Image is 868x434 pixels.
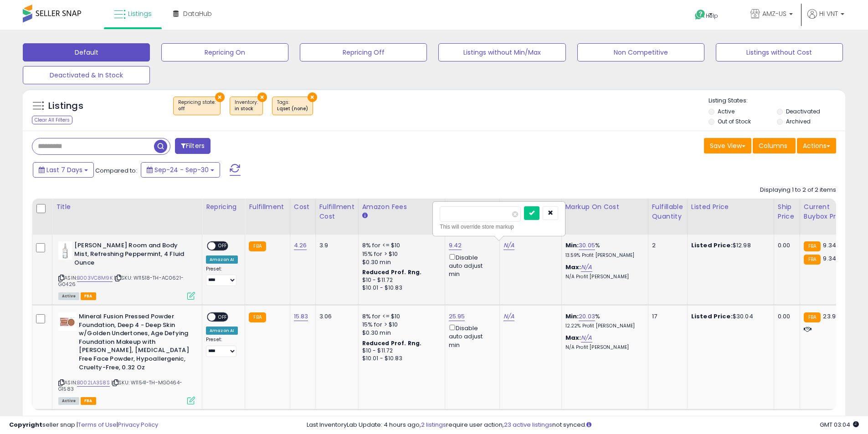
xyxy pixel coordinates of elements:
span: FBA [81,397,96,405]
div: 17 [652,312,680,321]
h5: Listings [48,100,83,112]
a: N/A [581,263,592,272]
div: $10.01 - $10.83 [362,284,438,292]
button: Default [23,43,150,61]
div: Ship Price [778,202,796,221]
b: Reduced Prof. Rng. [362,339,422,347]
b: [PERSON_NAME] Room and Body Mist, Refreshing Peppermint, 4 Fluid Ounce [74,241,185,269]
div: Markup on Cost [565,202,644,212]
button: Repricing Off [300,43,427,61]
a: 23 active listings [504,420,552,429]
small: FBA [804,255,821,265]
small: Amazon Fees. [362,212,368,220]
button: × [215,92,225,102]
span: Listings [128,9,152,18]
p: N/A Profit [PERSON_NAME] [565,274,641,280]
div: Last InventoryLab Update: 4 hours ago, require user action, not synced. [307,421,859,429]
span: AMZ-US [762,9,786,18]
div: 0.00 [778,241,793,250]
button: Last 7 Days [33,162,94,178]
p: 12.22% Profit [PERSON_NAME] [565,323,641,329]
a: N/A [581,333,592,342]
div: off [178,106,216,112]
span: 9.34 [823,254,836,263]
button: Non Competitive [577,43,704,61]
a: 4.26 [294,241,307,250]
b: Min: [565,312,579,321]
div: % [565,312,641,329]
div: 8% for <= $10 [362,312,438,321]
span: OFF [216,242,230,250]
div: Amazon Fees [362,202,441,212]
span: Compared to: [95,166,137,175]
div: Fulfillable Quantity [652,202,683,221]
button: Filters [175,138,211,154]
div: $10 - $11.72 [362,347,438,355]
span: 23.95 [823,312,839,321]
div: seller snap | | [9,421,158,429]
a: Help [688,2,736,30]
div: 0.00 [778,312,793,321]
span: 2025-10-8 03:04 GMT [820,420,859,429]
a: Privacy Policy [118,420,158,429]
a: 20.03 [579,312,595,321]
div: 3.06 [319,312,351,321]
a: Hi VNT [807,9,844,30]
span: All listings currently available for purchase on Amazon [58,292,79,300]
span: Repricing state : [178,99,216,112]
img: 312sE9VML7L._SL40_.jpg [58,312,77,331]
div: $0.30 min [362,329,438,337]
div: $0.30 min [362,258,438,266]
div: This will override store markup [440,222,558,231]
span: Hi VNT [819,9,838,18]
div: Amazon AI [206,255,238,264]
span: Inventory : [235,99,258,112]
button: Sep-24 - Sep-30 [141,162,220,178]
p: 13.59% Profit [PERSON_NAME] [565,252,641,259]
span: 9.34 [823,241,836,250]
a: 30.05 [579,241,595,250]
label: Out of Stock [718,117,751,125]
span: Last 7 Days [46,165,82,174]
div: ASIN: [58,241,195,299]
div: Current Buybox Price [804,202,851,221]
div: Preset: [206,266,238,286]
button: Listings without Min/Max [438,43,565,61]
button: Actions [797,138,836,153]
div: 15% for > $10 [362,321,438,329]
button: × [257,92,267,102]
b: Listed Price: [691,241,733,250]
div: $12.98 [691,241,767,250]
div: Preset: [206,337,238,357]
span: Sep-24 - Sep-30 [154,165,209,174]
div: $30.04 [691,312,767,321]
button: Save View [704,138,751,153]
i: Get Help [694,9,706,20]
div: 3.9 [319,241,351,250]
a: Terms of Use [78,420,117,429]
div: in stock [235,106,258,112]
span: Help [706,12,718,20]
span: All listings currently available for purchase on Amazon [58,397,79,405]
strong: Copyright [9,420,42,429]
b: Reduced Prof. Rng. [362,268,422,276]
span: FBA [81,292,96,300]
span: Tags : [277,99,308,112]
button: Deactivated & In Stock [23,66,150,84]
div: Fulfillment Cost [319,202,354,221]
div: Fulfillment [249,202,286,212]
button: Columns [753,138,796,153]
div: Repricing [206,202,241,212]
label: Archived [786,117,811,125]
div: Clear All Filters [32,116,72,124]
span: | SKU: W11518-TH-AC0621-G0426 [58,274,184,288]
span: DataHub [183,9,212,18]
span: OFF [216,313,230,321]
button: Listings without Cost [716,43,843,61]
a: 9.42 [449,241,462,250]
small: FBA [249,312,266,322]
span: Columns [759,141,787,150]
div: % [565,241,641,258]
a: N/A [503,312,514,321]
div: 8% for <= $10 [362,241,438,250]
